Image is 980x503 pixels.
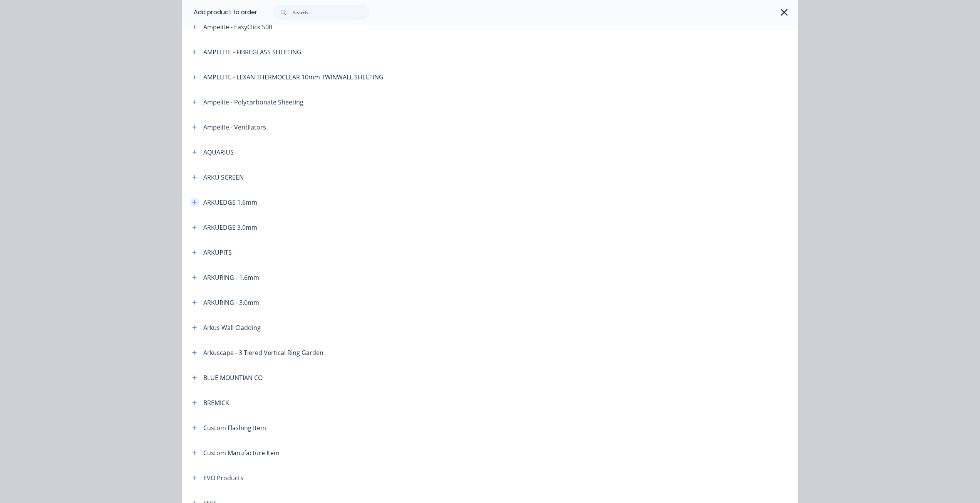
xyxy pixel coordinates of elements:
[203,98,303,107] div: Ampelite - Polycarbonate Sheeting
[203,173,244,182] div: ARKU SCREEN
[203,373,263,382] div: BLUE MOUNTIAN CO
[203,248,232,257] div: ARKUPITS
[203,323,261,332] div: Arkus Wall Cladding
[203,448,280,458] div: Custom Manufacture Item
[203,148,234,157] div: AQUARIUS
[203,473,243,483] div: EVO Products
[203,22,272,32] div: Ampelite - EasyClick 500
[203,223,257,232] div: ARKUEDGE 3.0mm
[293,5,369,20] input: Search...
[203,123,266,132] div: Ampelite - Ventilators
[203,273,259,282] div: ARKURING - 1.6mm
[203,47,302,57] div: AMPELITE - FIBREGLASS SHEETING
[203,348,323,357] div: Arkuscape - 3 Tiered Vertical Ring Garden
[203,198,257,207] div: ARKUEDGE 1.6mm
[203,298,259,307] div: ARKURING - 3.0mm
[203,72,384,82] div: AMPELITE - LEXAN THERMOCLEAR 10mm TWINWALL SHEETING
[203,423,266,432] div: Custom Flashing Item
[203,398,229,407] div: BREMICK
